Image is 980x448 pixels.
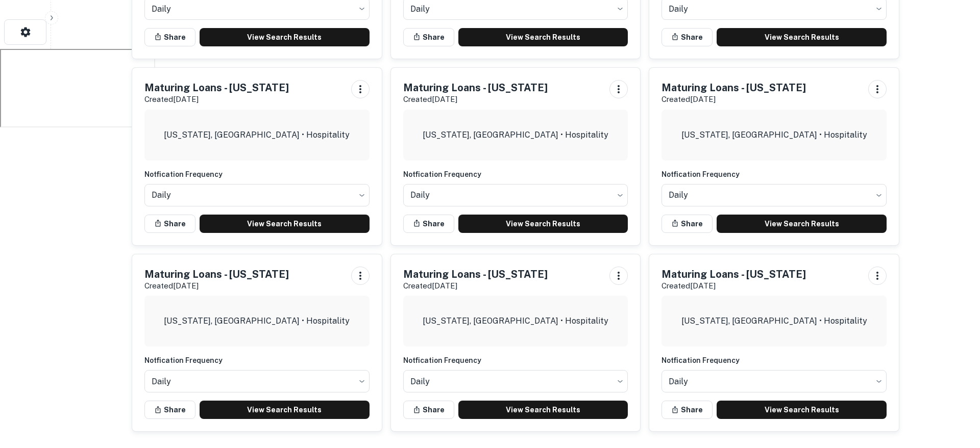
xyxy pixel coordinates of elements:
[423,315,608,327] p: [US_STATE], [GEOGRAPHIC_DATA] • Hospitality
[403,355,628,366] h6: Notfication Frequency
[200,401,370,419] a: View Search Results
[144,280,289,292] p: Created [DATE]
[403,267,548,282] h5: Maturing Loans - [US_STATE]
[144,181,370,209] div: Without label
[717,401,887,419] a: View Search Results
[423,129,608,141] p: [US_STATE], [GEOGRAPHIC_DATA] • Hospitality
[144,367,370,396] div: Without label
[403,367,628,396] div: Without label
[200,215,370,233] a: View Search Results
[403,80,548,95] h5: Maturing Loans - [US_STATE]
[144,267,289,282] h5: Maturing Loans - [US_STATE]
[144,28,195,46] button: Share
[144,169,370,180] h6: Notfication Frequency
[144,215,195,233] button: Share
[661,355,887,366] h6: Notfication Frequency
[458,28,628,46] a: View Search Results
[661,367,887,396] div: Without label
[164,315,350,327] p: [US_STATE], [GEOGRAPHIC_DATA] • Hospitality
[144,401,195,419] button: Share
[661,401,713,419] button: Share
[681,315,867,327] p: [US_STATE], [GEOGRAPHIC_DATA] • Hospitality
[403,280,548,292] p: Created [DATE]
[403,215,454,233] button: Share
[661,28,713,46] button: Share
[458,401,628,419] a: View Search Results
[403,28,454,46] button: Share
[403,169,628,180] h6: Notfication Frequency
[929,366,980,415] iframe: Chat Widget
[403,181,628,209] div: Without label
[661,181,887,209] div: Without label
[200,28,370,46] a: View Search Results
[661,93,806,106] p: Created [DATE]
[661,169,887,180] h6: Notfication Frequency
[661,80,806,95] h5: Maturing Loans - [US_STATE]
[403,401,454,419] button: Share
[717,28,887,46] a: View Search Results
[403,93,548,106] p: Created [DATE]
[164,129,350,141] p: [US_STATE], [GEOGRAPHIC_DATA] • Hospitality
[661,280,806,292] p: Created [DATE]
[661,215,713,233] button: Share
[144,80,289,95] h5: Maturing Loans - [US_STATE]
[717,215,887,233] a: View Search Results
[144,93,289,106] p: Created [DATE]
[144,355,370,366] h6: Notfication Frequency
[661,267,806,282] h5: Maturing Loans - [US_STATE]
[458,215,628,233] a: View Search Results
[681,129,867,141] p: [US_STATE], [GEOGRAPHIC_DATA] • Hospitality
